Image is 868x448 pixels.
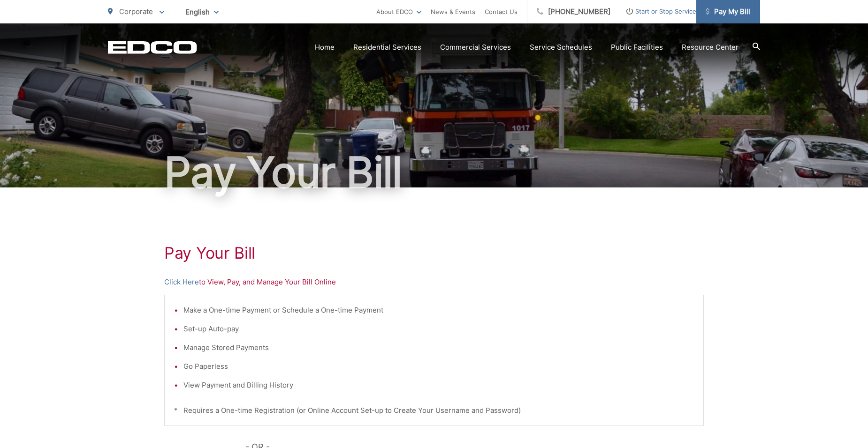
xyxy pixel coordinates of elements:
[164,276,704,288] p: to View, Pay, and Manage Your Bill Online
[530,42,592,53] a: Service Schedules
[706,6,750,17] span: Pay My Bill
[485,6,518,17] a: Contact Us
[611,42,663,53] a: Public Facilities
[183,361,694,372] li: Go Paperless
[164,244,704,262] h1: Pay Your Bill
[164,276,199,288] a: Click Here
[353,42,421,53] a: Residential Services
[174,405,694,416] p: * Requires a One-time Registration (or Online Account Set-up to Create Your Username and Password)
[108,41,197,54] a: EDCD logo. Return to the homepage.
[440,42,511,53] a: Commercial Services
[682,42,739,53] a: Resource Center
[108,149,760,196] h1: Pay Your Bill
[183,380,694,391] li: View Payment and Billing History
[183,305,694,316] li: Make a One-time Payment or Schedule a One-time Payment
[119,7,153,16] span: Corporate
[183,342,694,353] li: Manage Stored Payments
[183,323,694,335] li: Set-up Auto-pay
[178,4,226,20] span: English
[376,6,421,17] a: About EDCO
[431,6,475,17] a: News & Events
[315,42,335,53] a: Home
